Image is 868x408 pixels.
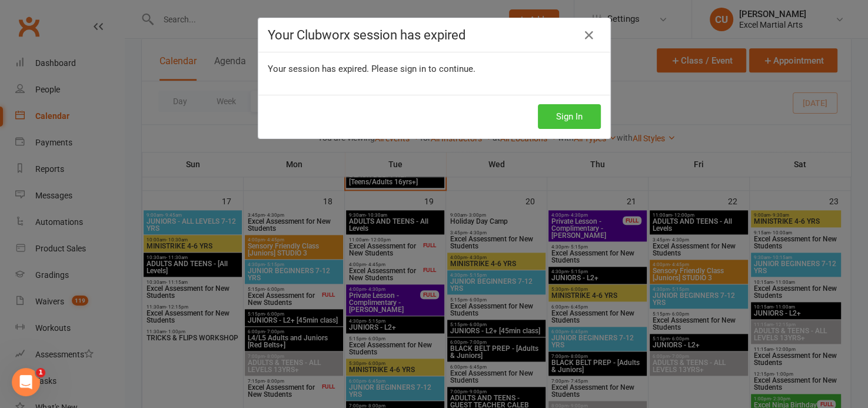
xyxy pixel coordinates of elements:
[580,26,598,45] a: Close
[12,368,40,396] iframe: Intercom live chat
[538,104,601,129] button: Sign In
[268,64,475,74] span: Your session has expired. Please sign in to continue.
[268,28,601,42] h4: Your Clubworx session has expired
[36,368,45,377] span: 1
